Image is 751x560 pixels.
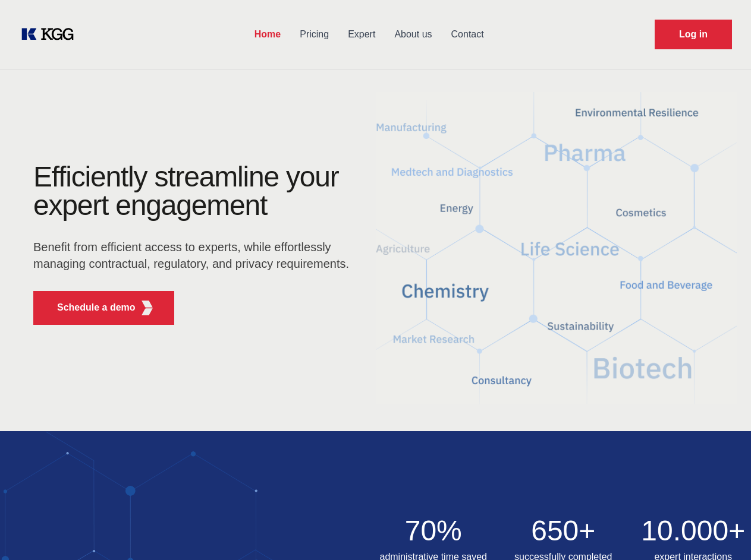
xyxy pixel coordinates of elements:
a: KOL Knowledge Platform: Talk to Key External Experts (KEE) [19,25,83,44]
p: Benefit from efficient access to experts, while effortlessly managing contractual, regulatory, an... [33,239,357,272]
a: Expert [338,19,385,50]
h2: 650+ [505,517,621,545]
h2: 70% [376,517,492,545]
img: KGG Fifth Element RED [140,300,155,315]
a: About us [385,19,441,50]
a: Request Demo [655,20,732,49]
img: KGG Fifth Element RED [376,77,737,419]
a: Contact [442,19,494,50]
button: Schedule a demoKGG Fifth Element RED [33,291,174,325]
p: Schedule a demo [57,300,136,315]
a: Home [245,19,290,50]
h1: Efficiently streamline your expert engagement [33,163,357,220]
a: Pricing [290,19,338,50]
